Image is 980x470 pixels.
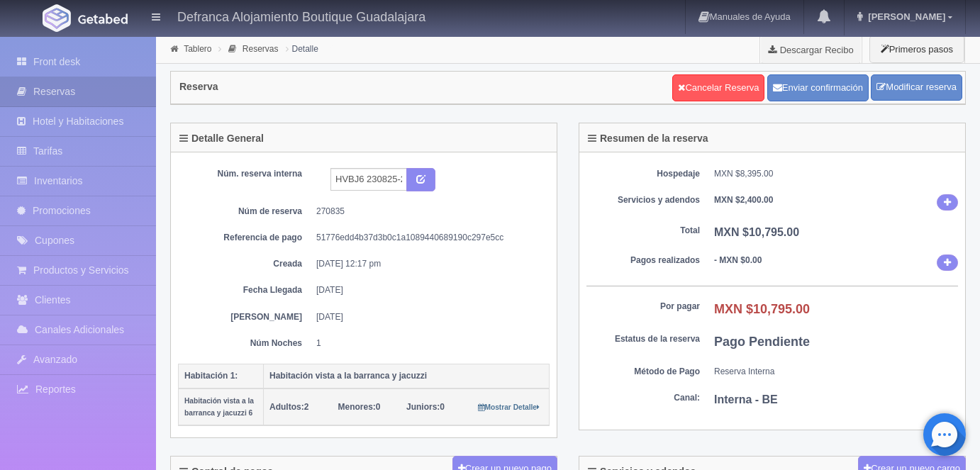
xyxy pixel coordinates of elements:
dt: Servicios y adendos [586,194,700,206]
h4: Reserva [179,82,218,92]
a: Cancelar Reserva [672,74,764,101]
span: [PERSON_NAME] [864,11,945,22]
dd: 1 [316,337,539,349]
b: Interna - BE [714,393,778,405]
b: Pago Pendiente [714,335,810,349]
button: Primeros pasos [869,35,964,63]
b: MXN $10,795.00 [714,302,810,316]
small: Habitación vista a la barranca y jacuzzi 6 [184,397,254,417]
h4: Detalle General [179,133,264,144]
span: 0 [406,402,445,412]
dt: Creada [189,258,302,270]
dd: [DATE] 12:17 pm [316,258,539,270]
dt: Método de Pago [586,366,700,378]
a: Mostrar Detalle [478,402,540,412]
img: Getabed [78,13,128,24]
dd: MXN $8,395.00 [714,168,958,180]
h4: Defranca Alojamiento Boutique Guadalajara [177,7,425,25]
b: MXN $2,400.00 [714,195,773,205]
dt: Pagos realizados [586,254,700,267]
a: Modificar reserva [871,74,962,101]
dt: Hospedaje [586,168,700,180]
img: Getabed [43,4,71,32]
dt: Estatus de la reserva [586,333,700,345]
strong: Menores: [338,402,376,412]
a: Reservas [243,44,279,54]
dt: [PERSON_NAME] [189,311,302,323]
strong: Juniors: [406,402,440,412]
a: Descargar Recibo [760,35,862,64]
dd: 270835 [316,206,539,218]
b: MXN $10,795.00 [714,226,799,238]
strong: Adultos: [269,402,304,412]
dt: Núm de reserva [189,206,302,218]
li: Detalle [282,42,322,55]
dt: Total [586,225,700,237]
b: Habitación 1: [184,371,238,381]
dt: Por pagar [586,301,700,313]
b: - MXN $0.00 [714,255,762,265]
dd: Reserva Interna [714,366,958,378]
span: 2 [269,402,308,412]
dt: Referencia de pago [189,232,302,244]
dt: Canal: [586,392,700,404]
dd: [DATE] [316,311,539,323]
span: 0 [338,402,381,412]
dt: Núm. reserva interna [189,168,302,180]
dd: 51776edd4b37d3b0c1a1089440689190c297e5cc [316,232,539,244]
a: Tablero [184,44,211,54]
dt: Fecha Llegada [189,284,302,296]
small: Mostrar Detalle [478,403,540,411]
dt: Núm Noches [189,337,302,349]
button: Enviar confirmación [767,74,869,101]
dd: [DATE] [316,284,539,296]
th: Habitación vista a la barranca y jacuzzi [264,364,550,388]
h4: Resumen de la reserva [588,133,708,144]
